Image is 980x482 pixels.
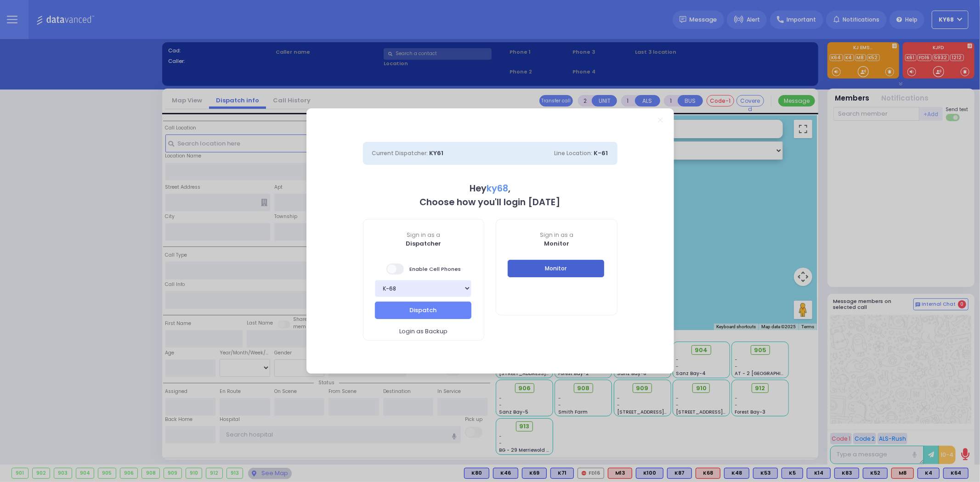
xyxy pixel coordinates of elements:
[406,239,441,248] b: Dispatcher
[375,302,471,319] button: Dispatch
[420,196,561,208] b: Choose how you'll login [DATE]
[372,149,428,157] span: Current Dispatcher:
[508,260,604,277] button: Monitor
[555,149,593,157] span: Line Location:
[658,118,663,123] a: Close
[470,182,510,195] b: Hey ,
[487,182,508,195] span: ky68
[430,149,444,157] span: KY61
[399,327,448,336] span: Login as Backup
[594,149,608,157] span: K-61
[544,239,569,248] b: Monitor
[363,231,484,239] span: Sign in as a
[496,231,617,239] span: Sign in as a
[386,263,461,275] span: Enable Cell Phones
